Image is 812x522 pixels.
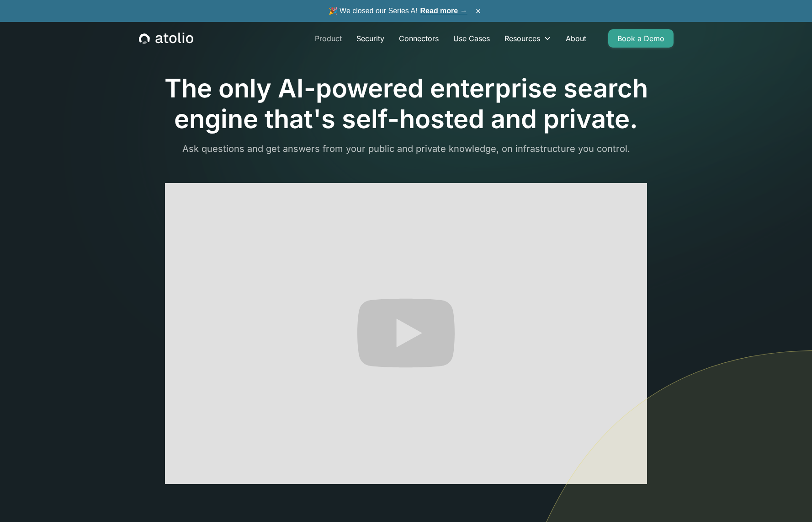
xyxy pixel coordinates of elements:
[497,29,558,48] div: Resources
[558,29,594,48] a: About
[139,142,674,156] p: Ask questions and get answers from your public and private knowledge, on infrastructure you control.
[308,29,349,48] a: Product
[392,29,446,48] a: Connectors
[139,73,674,135] h1: The only AI-powered enterprise search engine that's self-hosted and private.
[139,32,193,44] a: home
[446,29,497,48] a: Use Cases
[608,29,674,48] a: Book a Demo
[766,478,812,522] iframe: Chat Widget
[504,33,540,44] div: Resources
[349,29,392,48] a: Security
[473,6,484,16] button: ×
[165,183,647,484] iframe: Atolio in 60 Seconds: Your AI-Enabled Enterprise Search Solution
